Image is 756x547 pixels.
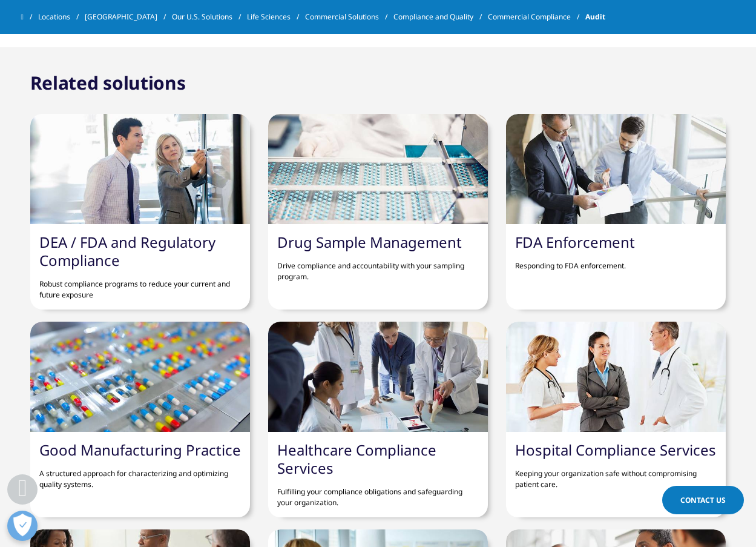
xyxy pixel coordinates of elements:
span: Audit [585,6,605,28]
p: Keeping your organization safe without compromising patient care. [515,459,717,490]
span: Contact Us [680,495,726,505]
a: Healthcare Compliance Services [277,440,436,478]
a: Commercial Solutions [305,6,393,28]
h2: Related solutions [30,71,186,95]
a: FDA Enforcement [515,232,635,252]
a: Hospital Compliance Services [515,440,716,460]
p: A structured approach for characterizing and optimizing quality systems. [39,459,241,490]
p: Responding to FDA enforcement. [515,251,717,271]
a: Contact Us [662,486,744,514]
button: Open Preferences [7,511,38,541]
p: Fulfilling your compliance obligations and safeguarding your organization. [277,477,479,508]
a: Good Manufacturing Practice [39,440,241,460]
a: Locations [38,6,85,28]
p: Drive compliance and accountability with your sampling program. [277,251,479,282]
p: Robust compliance programs to reduce your current and future exposure [39,270,241,300]
a: Life Sciences [247,6,305,28]
a: Our U.S. Solutions [172,6,247,28]
a: [GEOGRAPHIC_DATA] [85,6,172,28]
a: Compliance and Quality [393,6,488,28]
a: Commercial Compliance [488,6,585,28]
a: DEA / FDA and Regulatory Compliance [39,232,215,270]
a: Drug Sample Management [277,232,462,252]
